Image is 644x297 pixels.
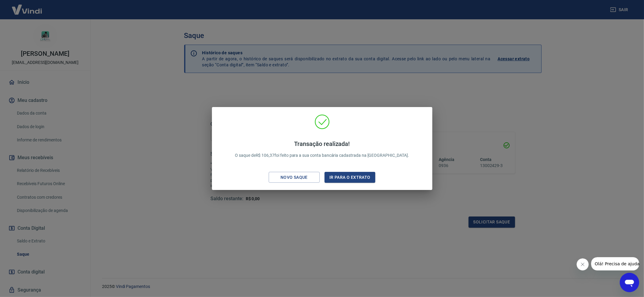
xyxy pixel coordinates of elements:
[325,172,376,183] button: Ir para o extrato
[235,140,409,147] h4: Transação realizada!
[591,257,639,270] iframe: Mensagem da empresa
[620,273,639,292] iframe: Botão para abrir a janela de mensagens
[4,4,51,9] span: Olá! Precisa de ajuda?
[577,258,589,270] iframe: Fechar mensagem
[273,174,315,181] div: Novo saque
[235,140,409,159] p: O saque de R$ 106,37 foi feito para a sua conta bancária cadastrada na [GEOGRAPHIC_DATA].
[269,172,320,183] button: Novo saque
